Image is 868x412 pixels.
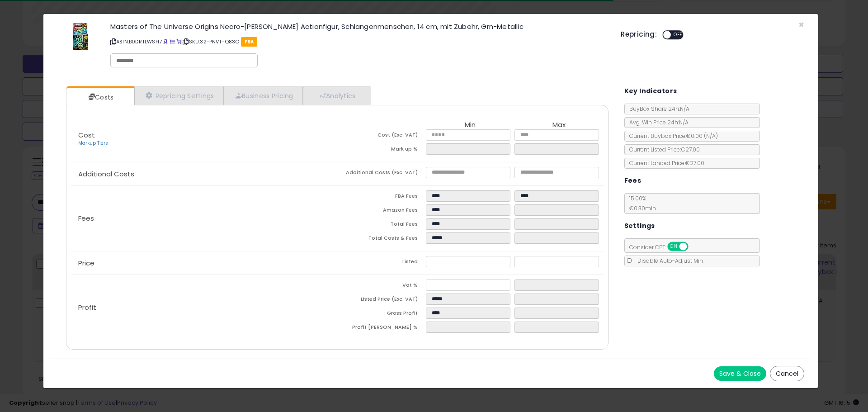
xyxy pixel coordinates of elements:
span: Current Landed Price: €27.00 [625,159,704,167]
a: Analytics [303,86,370,105]
td: Cost (Exc. VAT) [337,129,426,143]
p: ASIN: B0DRTLWSH7 | SKU: 32-PNVT-Q83C [110,34,607,49]
h5: Repricing: [621,31,657,38]
a: Markup Tiers [78,140,108,147]
td: Profit [PERSON_NAME] % [337,322,426,336]
td: Total Costs & Fees [337,232,426,246]
a: Business Pricing [224,86,303,105]
td: FBA Fees [337,190,426,204]
span: BuyBox Share 24h: N/A [625,105,689,113]
a: BuyBox page [163,38,168,45]
p: Price [71,260,337,267]
button: Cancel [770,366,804,381]
span: OFF [687,243,701,251]
span: €0.00 [686,132,718,140]
p: Cost [71,132,337,147]
td: Listed [337,256,426,270]
span: 15.00 % [625,194,656,212]
span: ON [668,243,679,251]
span: Current Buybox Price: [625,132,718,140]
span: Consider CPT: [625,243,700,251]
span: ( N/A ) [704,132,718,140]
td: Amazon Fees [337,204,426,218]
td: Listed Price (Exc. VAT) [337,294,426,308]
td: Additional Costs (Exc. VAT) [337,167,426,181]
h5: Key Indicators [624,85,677,97]
td: Vat % [337,279,426,294]
span: €0.30 min [625,204,656,212]
span: FBA [241,37,258,47]
button: Save & Close [714,366,766,381]
span: Disable Auto-Adjust Min [633,257,703,265]
h5: Settings [624,220,655,232]
img: 51VI4u-4K-L._SL60_.jpg [73,23,88,50]
a: All offer listings [170,38,175,45]
p: Additional Costs [71,170,337,178]
p: Fees [71,215,337,222]
p: Profit [71,304,337,311]
span: OFF [671,31,685,39]
a: Costs [66,88,133,106]
td: Total Fees [337,218,426,232]
span: × [798,18,804,31]
td: Mark up % [337,143,426,157]
td: Gross Profit [337,308,426,322]
span: Avg. Win Price 24h: N/A [625,118,689,126]
a: Your listing only [176,38,181,45]
th: Max [514,121,603,129]
th: Min [426,121,514,129]
h5: Fees [624,175,642,186]
span: Current Listed Price: €27.00 [625,146,700,153]
h3: Masters of The Universe Origins Necro-[PERSON_NAME] Actionfigur, Schlangenmenschen, 14 cm, mit Zu... [110,23,607,30]
a: Repricing Settings [134,86,224,105]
